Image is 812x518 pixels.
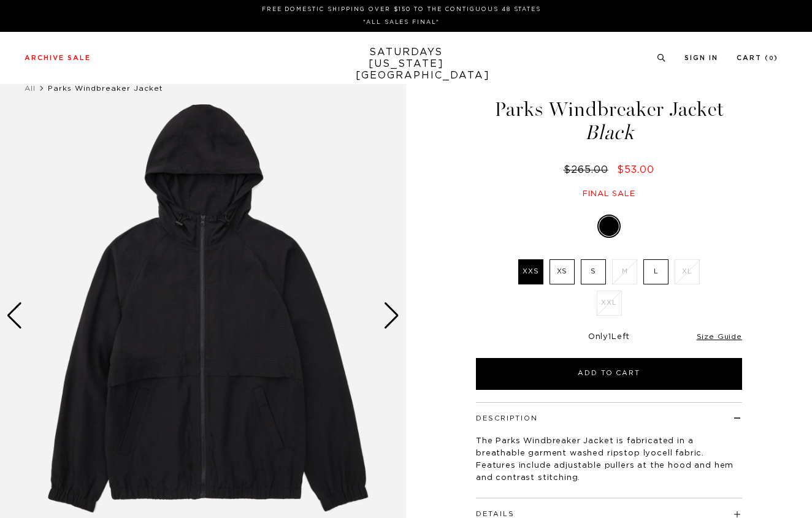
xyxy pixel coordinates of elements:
a: All [25,85,36,92]
a: Size Guide [697,333,742,340]
div: Previous slide [6,302,23,329]
a: Sign In [684,55,718,61]
label: L [643,259,668,284]
span: Parks Windbreaker Jacket [48,85,163,92]
a: Archive Sale [25,55,91,61]
label: S [581,259,606,284]
del: $265.00 [564,165,613,175]
label: XS [550,259,575,284]
span: 1 [608,333,611,341]
p: FREE DOMESTIC SHIPPING OVER $150 TO THE CONTIGUOUS 48 STATES [29,5,773,14]
label: Black [599,216,619,236]
button: Details [476,511,515,517]
small: 0 [769,56,774,61]
button: Add to Cart [476,358,742,390]
a: SATURDAYS[US_STATE][GEOGRAPHIC_DATA] [356,47,457,82]
div: Only Left [476,332,742,343]
button: Description [476,415,538,422]
a: Cart (0) [737,55,778,61]
p: *ALL SALES FINAL* [29,18,773,27]
p: The Parks Windbreaker Jacket is fabricated in a breathable garment washed ripstop lyocell fabric.... [476,435,742,484]
span: $53.00 [617,165,654,175]
h1: Parks Windbreaker Jacket [474,99,744,143]
div: Final sale [474,189,744,199]
div: Next slide [383,302,400,329]
span: Black [474,123,744,143]
label: XXS [518,259,543,284]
